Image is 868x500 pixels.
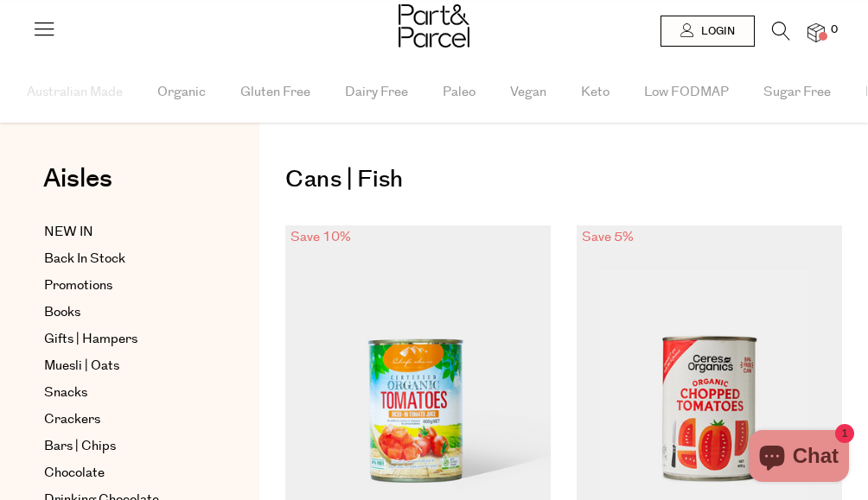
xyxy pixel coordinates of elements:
[44,249,125,269] span: Back In Stock
[43,160,112,198] span: Aisles
[44,222,201,243] a: NEW IN
[157,62,206,123] span: Organic
[763,62,831,123] span: Sugar Free
[697,24,735,39] span: Login
[44,463,201,484] a: Chocolate
[644,62,729,123] span: Low FODMAP
[285,225,356,249] div: Save 10%
[44,356,201,377] a: Muesli | Oats
[44,302,201,323] a: Books
[44,409,201,430] a: Crackers
[577,225,639,249] div: Save 5%
[744,430,854,486] inbox-online-store-chat: Shopify online store chat
[443,62,475,123] span: Paleo
[44,249,201,269] a: Back In Stock
[44,383,201,403] a: Snacks
[44,436,116,457] span: Bars | Chips
[44,409,100,430] span: Crackers
[44,302,80,323] span: Books
[827,22,842,38] span: 0
[44,356,119,377] span: Muesli | Oats
[581,62,610,123] span: Keto
[27,62,123,123] span: Australian Made
[240,62,310,123] span: Gluten Free
[44,463,105,484] span: Chocolate
[285,160,842,199] h1: Cans | Fish
[44,275,112,296] span: Promotions
[44,383,87,403] span: Snacks
[44,436,201,457] a: Bars | Chips
[44,222,93,243] span: NEW IN
[661,16,755,47] a: Login
[43,166,112,209] a: Aisles
[345,62,408,123] span: Dairy Free
[807,23,825,41] a: 0
[44,329,137,350] span: Gifts | Hampers
[399,4,469,47] img: Part&Parcel
[510,62,546,123] span: Vegan
[44,329,201,350] a: Gifts | Hampers
[44,275,201,296] a: Promotions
